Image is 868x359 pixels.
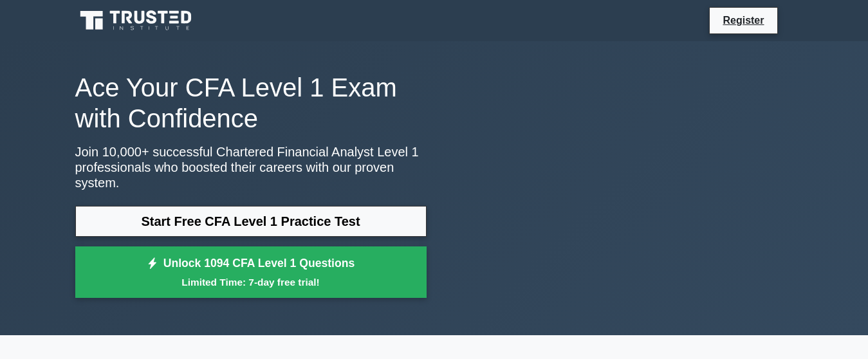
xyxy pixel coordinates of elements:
[91,275,411,290] small: Limited Time: 7-day free trial!
[75,246,427,298] a: Unlock 1094 CFA Level 1 QuestionsLimited Time: 7-day free trial!
[75,206,427,237] a: Start Free CFA Level 1 Practice Test
[715,12,771,28] a: Register
[75,72,427,134] h1: Ace Your CFA Level 1 Exam with Confidence
[75,144,427,190] p: Join 10,000+ successful Chartered Financial Analyst Level 1 professionals who boosted their caree...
